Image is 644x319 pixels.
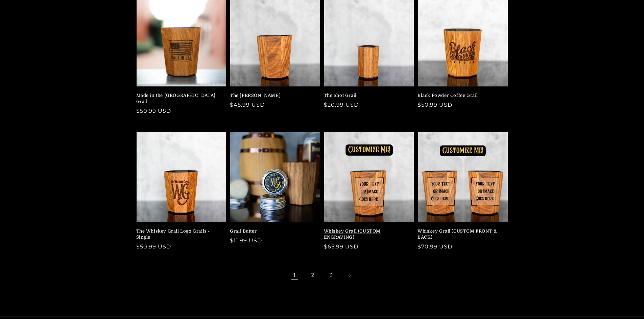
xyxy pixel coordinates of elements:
a: The [PERSON_NAME] [230,92,316,99]
a: Grail Butter [230,228,316,234]
a: Page 3 [324,268,339,283]
a: The Shot Grail [324,92,410,99]
span: Page 1 [287,268,302,283]
a: Whiskey Grail (CUSTOM ENGRAVING) [324,228,410,240]
nav: Pagination [136,268,508,283]
a: Next page [342,268,357,283]
a: Black Powder Coffee Grail [418,92,504,99]
a: Page 2 [306,268,320,283]
a: Whiskey Grail (CUSTOM FRONT & BACK) [418,228,504,240]
a: The Whiskey Grail Logo Grails - Single [136,228,223,240]
a: Made in the [GEOGRAPHIC_DATA] Grail [136,92,223,105]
